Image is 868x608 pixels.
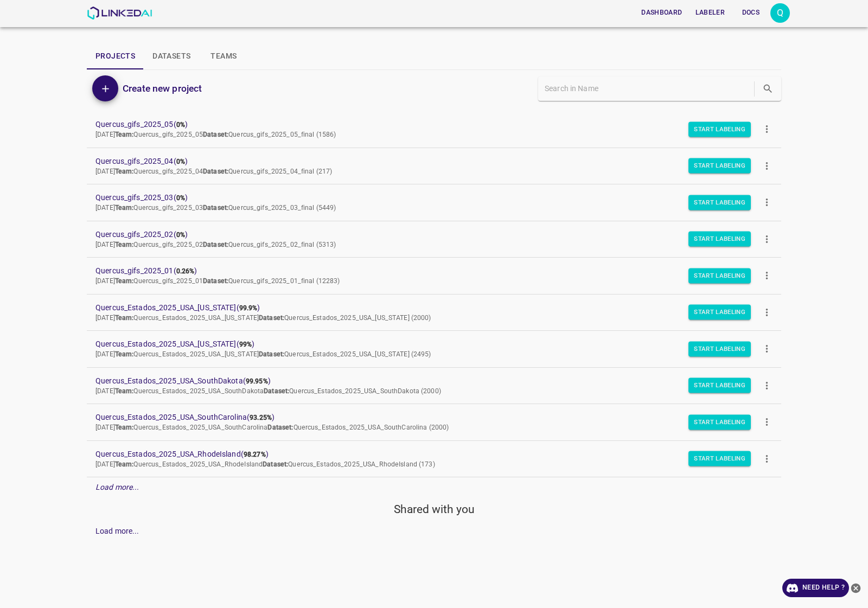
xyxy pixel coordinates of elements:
[688,195,751,210] button: Start Labeling
[115,131,134,138] b: Team:
[688,158,751,174] button: Start Labeling
[203,204,228,212] b: Dataset:
[688,341,751,356] button: Start Labeling
[755,117,779,142] button: more
[95,204,336,212] span: [DATE] Quercus_gifs_2025_03 Quercus_gifs_2025_03_final (5449)
[95,483,139,491] em: Load more...
[239,304,258,312] b: 99.9%
[637,4,686,22] button: Dashboard
[688,232,751,247] button: Start Labeling
[689,2,731,24] a: Labeler
[755,410,779,434] button: more
[755,153,779,178] button: more
[95,350,431,358] span: [DATE] Quercus_Estados_2025_USA_[US_STATE] Quercus_Estados_2025_USA_[US_STATE] (2495)
[203,168,228,175] b: Dataset:
[176,121,185,129] b: 0%
[92,75,118,101] button: Add
[123,81,202,96] h6: Create new project
[688,305,751,320] button: Start Labeling
[264,387,289,395] b: Dataset:
[95,424,449,431] span: [DATE] Quercus_Estados_2025_USA_SouthCarolina Quercus_Estados_2025_USA_SouthCarolina (2000)
[176,194,185,202] b: 0%
[87,221,781,258] a: Quercus_gifs_2025_02(0%)[DATE]Team:Quercus_gifs_2025_02Dataset:Quercus_gifs_2025_02_final (5313)
[691,4,729,22] button: Labeler
[95,387,441,395] span: [DATE] Quercus_Estados_2025_USA_SouthDakota Quercus_Estados_2025_USA_SouthDakota (2000)
[95,265,755,277] span: Quercus_gifs_2025_01 ( )
[782,579,849,597] a: Need Help ?
[95,449,755,460] span: Quercus_Estados_2025_USA_RhodeIsland ( )
[115,460,134,468] b: Team:
[244,451,266,458] b: 98.27%
[267,424,293,431] b: Dataset:
[755,300,779,324] button: more
[770,3,790,23] div: Q
[755,337,779,361] button: more
[770,3,790,23] button: Open settings
[203,131,228,138] b: Dataset:
[203,277,228,285] b: Dataset:
[87,331,781,367] a: Quercus_Estados_2025_USA_[US_STATE](99%)[DATE]Team:Quercus_Estados_2025_USA_[US_STATE]Dataset:Que...
[87,521,781,541] div: Load more...
[95,314,431,322] span: [DATE] Quercus_Estados_2025_USA_[US_STATE] Quercus_Estados_2025_USA_[US_STATE] (2000)
[95,277,340,285] span: [DATE] Quercus_gifs_2025_01 Quercus_gifs_2025_01_final (12283)
[259,350,284,358] b: Dataset:
[263,460,288,468] b: Dataset:
[115,241,134,248] b: Team:
[755,264,779,288] button: more
[688,451,751,466] button: Start Labeling
[849,579,863,597] button: close-help
[95,192,755,203] span: Quercus_gifs_2025_03 ( )
[176,267,195,275] b: 0.26%
[115,314,134,322] b: Team:
[95,119,755,130] span: Quercus_gifs_2025_05 ( )
[545,81,752,97] input: Search in Name
[203,241,228,248] b: Dataset:
[755,227,779,251] button: more
[757,78,779,100] button: search
[87,43,144,69] button: Projects
[755,190,779,215] button: more
[144,43,199,69] button: Datasets
[246,377,268,385] b: 99.95%
[95,229,755,240] span: Quercus_gifs_2025_02 ( )
[95,302,755,313] span: Quercus_Estados_2025_USA_[US_STATE] ( )
[87,148,781,184] a: Quercus_gifs_2025_04(0%)[DATE]Team:Quercus_gifs_2025_04Dataset:Quercus_gifs_2025_04_final (217)
[95,168,332,175] span: [DATE] Quercus_gifs_2025_04 Quercus_gifs_2025_04_final (217)
[755,373,779,398] button: more
[87,184,781,221] a: Quercus_gifs_2025_03(0%)[DATE]Team:Quercus_gifs_2025_03Dataset:Quercus_gifs_2025_03_final (5449)
[635,2,688,24] a: Dashboard
[87,111,781,148] a: Quercus_gifs_2025_05(0%)[DATE]Team:Quercus_gifs_2025_05Dataset:Quercus_gifs_2025_05_final (1586)
[115,277,134,285] b: Team:
[95,375,755,387] span: Quercus_Estados_2025_USA_SouthDakota ( )
[87,368,781,404] a: Quercus_Estados_2025_USA_SouthDakota(99.95%)[DATE]Team:Quercus_Estados_2025_USA_SouthDakotaDatase...
[95,526,139,537] div: Load more...
[115,424,134,431] b: Team:
[239,341,252,348] b: 99%
[95,338,755,350] span: Quercus_Estados_2025_USA_[US_STATE] ( )
[259,314,284,322] b: Dataset:
[95,156,755,167] span: Quercus_gifs_2025_04 ( )
[755,446,779,471] button: more
[95,460,435,468] span: [DATE] Quercus_Estados_2025_USA_RhodeIsland Quercus_Estados_2025_USA_RhodeIsland (173)
[87,404,781,440] a: Quercus_Estados_2025_USA_SouthCarolina(93.25%)[DATE]Team:Quercus_Estados_2025_USA_SouthCarolinaDa...
[199,43,248,69] button: Teams
[115,204,134,212] b: Team:
[688,121,751,137] button: Start Labeling
[115,168,134,175] b: Team:
[95,131,336,138] span: [DATE] Quercus_gifs_2025_05 Quercus_gifs_2025_05_final (1586)
[95,241,336,248] span: [DATE] Quercus_gifs_2025_02 Quercus_gifs_2025_02_final (5313)
[87,7,152,20] img: LinkedAI
[115,350,134,358] b: Team:
[688,378,751,393] button: Start Labeling
[87,258,781,294] a: Quercus_gifs_2025_01(0.26%)[DATE]Team:Quercus_gifs_2025_01Dataset:Quercus_gifs_2025_01_final (12283)
[87,441,781,477] a: Quercus_Estados_2025_USA_RhodeIsland(98.27%)[DATE]Team:Quercus_Estados_2025_USA_RhodeIslandDatase...
[176,231,185,239] b: 0%
[731,2,770,24] a: Docs
[118,81,202,96] a: Create new project
[87,477,781,497] div: Load more...
[688,414,751,430] button: Start Labeling
[176,158,185,165] b: 0%
[115,387,134,395] b: Team:
[87,295,781,331] a: Quercus_Estados_2025_USA_[US_STATE](99.9%)[DATE]Team:Quercus_Estados_2025_USA_[US_STATE]Dataset:Q...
